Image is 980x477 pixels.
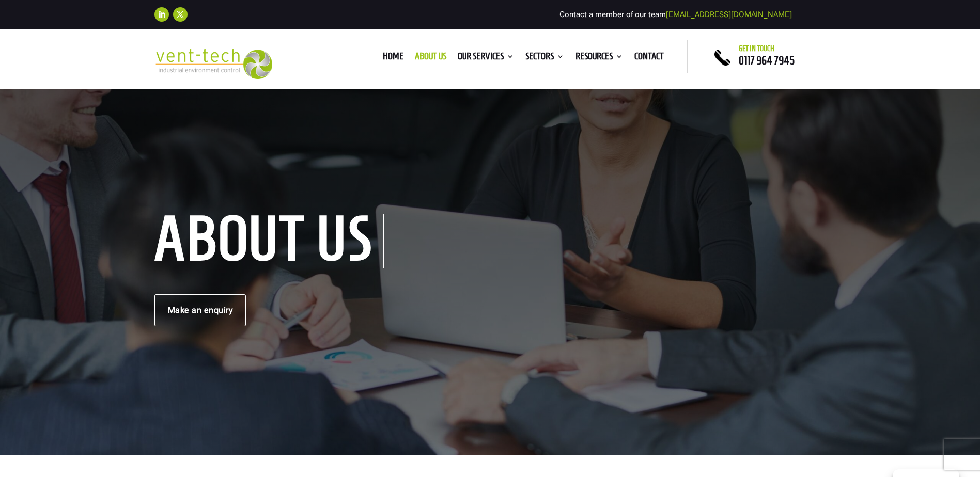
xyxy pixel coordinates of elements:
a: About us [415,53,446,64]
a: Sectors [525,53,564,64]
a: Follow on LinkedIn [154,7,169,22]
a: Make an enquiry [154,294,246,326]
a: Our Services [458,53,514,64]
a: Follow on X [173,7,188,22]
a: Contact [634,53,664,64]
img: 2023-09-27T08_35_16.549ZVENT-TECH---Clear-background [154,49,273,79]
a: [EMAIL_ADDRESS][DOMAIN_NAME] [666,10,792,19]
span: Contact a member of our team [559,10,792,19]
span: Get in touch [739,44,774,53]
a: 0117 964 7945 [739,54,795,67]
a: Home [383,53,403,64]
a: Resources [575,53,623,64]
h1: About us [154,214,384,268]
